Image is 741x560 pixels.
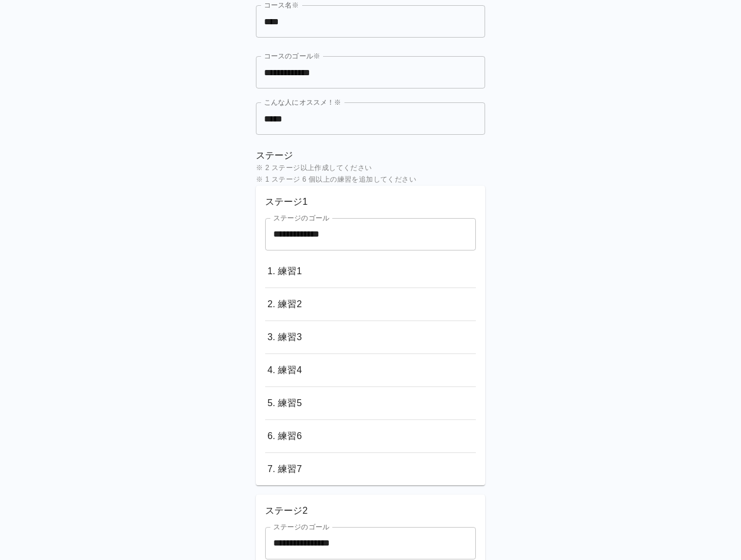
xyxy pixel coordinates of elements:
[267,264,302,278] p: 1. 練習1
[265,504,308,518] p: ステージ 2
[273,522,329,532] label: ステージのゴール
[273,213,329,223] label: ステージのゴール
[267,330,302,344] p: 3. 練習3
[267,297,302,311] p: 2. 練習2
[264,51,320,61] label: コースのゴール※
[267,429,302,443] p: 6. 練習6
[256,174,485,186] span: ※ 1 ステージ 6 個以上の練習を追加してください
[265,195,308,209] p: ステージ 1
[264,97,341,107] label: こんな人にオススメ！※
[267,363,302,377] p: 4. 練習4
[267,396,302,410] p: 5. 練習5
[256,149,485,163] p: ステージ
[267,462,302,476] p: 7. 練習7
[256,163,485,174] span: ※ 2 ステージ以上作成してください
